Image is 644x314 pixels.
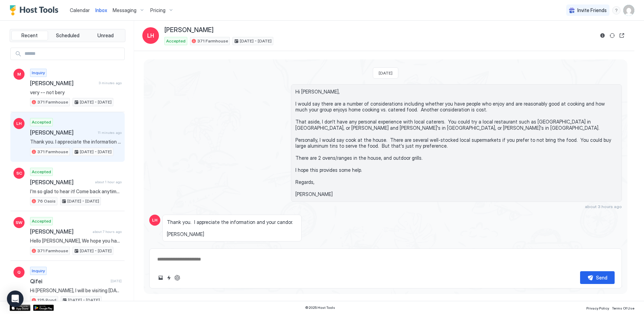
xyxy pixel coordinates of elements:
span: Qifei [30,278,108,285]
span: Accepted [32,169,51,175]
span: Q [17,269,21,275]
button: Upload image [157,274,165,282]
span: Inquiry [32,268,45,274]
span: [DATE] - [DATE] [80,149,112,155]
button: Quick reply [165,274,173,282]
span: about 3 hours ago [585,204,622,209]
span: Privacy Policy [586,306,609,310]
span: Pricing [150,7,165,13]
span: [PERSON_NAME] [30,179,92,186]
button: Send [580,271,615,284]
span: Unread [97,32,114,39]
button: Sync reservation [608,31,616,40]
span: about 1 hour ago [95,180,122,184]
span: 371 Farmhouse [197,38,228,44]
span: about 7 hours ago [93,229,122,234]
div: Open Intercom Messenger [7,291,23,307]
button: Unread [87,31,124,40]
button: Recent [11,31,48,40]
a: Host Tools Logo [10,5,61,16]
span: [PERSON_NAME] [30,228,90,235]
span: [DATE] - [DATE] [240,38,272,44]
a: Privacy Policy [586,304,609,311]
div: User profile [623,5,634,16]
span: Inquiry [32,70,45,76]
a: Terms Of Use [612,304,634,311]
span: 371 Farmhouse [37,99,68,105]
span: 3 minutes ago [99,81,122,85]
span: [DATE] - [DATE] [80,248,112,254]
span: I'm so glad to hear it! Come back anytime, to this or any of our other houses. [30,188,122,195]
button: Reservation information [598,31,607,40]
span: Scheduled [56,32,79,39]
button: ChatGPT Auto Reply [173,274,181,282]
span: Thank you. I appreciate the information and your candor. [PERSON_NAME] [167,219,297,237]
span: Accepted [32,218,51,224]
a: Calendar [70,7,90,14]
span: Terms Of Use [612,306,634,310]
span: LH [152,217,158,223]
span: 371 Farmhouse [37,149,68,155]
span: SW [16,219,22,226]
span: Messaging [113,7,136,13]
span: [DATE] - [DATE] [80,99,112,105]
span: [DATE] - [DATE] [67,198,99,204]
input: Input Field [22,48,124,60]
div: menu [612,6,621,14]
span: Accepted [32,119,51,125]
span: Accepted [166,38,186,44]
span: M [17,71,21,77]
span: [DATE] [111,279,122,283]
button: Open reservation [618,31,626,40]
span: [DATE] - [DATE] [68,297,100,303]
span: Invite Friends [577,7,607,13]
span: 11 minutes ago [98,130,122,135]
span: © 2025 Host Tools [305,305,335,310]
span: [PERSON_NAME] [30,80,96,87]
div: Send [596,274,607,281]
button: Scheduled [49,31,86,40]
div: tab-group [10,29,125,42]
span: SC [16,170,22,176]
a: App Store [10,305,30,311]
a: Inbox [95,7,107,14]
span: 76 Oasis [37,198,56,204]
span: Calendar [70,7,90,13]
span: Hello [PERSON_NAME], We hope you had a wonderful time staying at our home. It would be really gre... [30,238,122,244]
span: [PERSON_NAME] [30,129,95,136]
span: Thank you. I appreciate the information and your candor. [PERSON_NAME] [30,139,122,145]
span: [DATE] [379,70,392,76]
span: Hi [PERSON_NAME], I would say there are a number of considerations including whether you have peo... [295,89,617,197]
span: 371 Farmhouse [37,248,68,254]
span: Inbox [95,7,107,13]
span: LH [16,120,22,127]
span: Recent [21,32,38,39]
span: LH [147,31,154,40]
span: very -- not bery [30,89,122,96]
a: Google Play Store [33,305,54,311]
span: [PERSON_NAME] [164,26,214,34]
span: 125 Pond [37,297,56,303]
span: Hi [PERSON_NAME], I will be visiting [DATE]-[DATE], I have a few question regarding your house -w... [30,287,122,294]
